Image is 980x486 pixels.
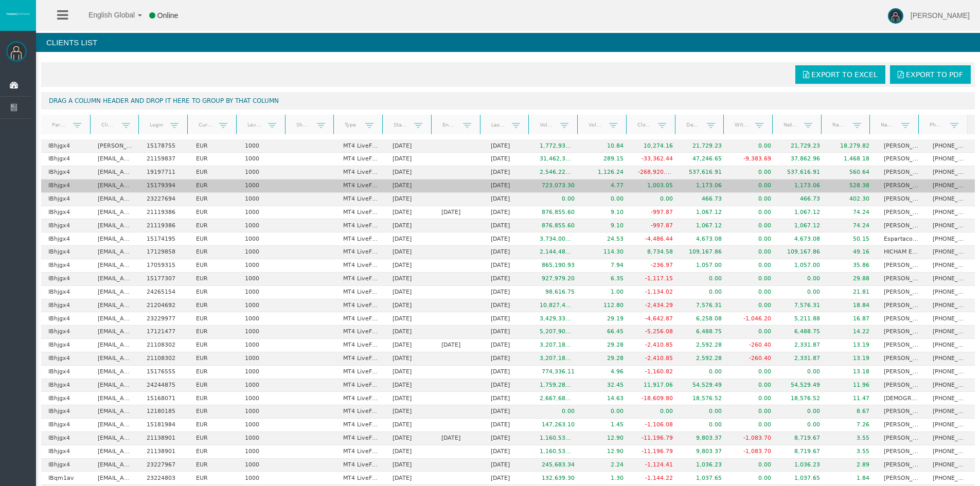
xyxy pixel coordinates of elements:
[778,312,828,326] td: 5,211.88
[41,232,91,246] td: IBhjgx4
[338,118,366,132] a: Type
[729,286,778,299] td: 0.00
[238,219,287,232] td: 1000
[41,312,91,326] td: IBhjgx4
[631,312,680,326] td: -4,642.87
[484,339,533,352] td: [DATE]
[906,70,963,79] span: Export to PDF
[631,193,680,206] td: 0.00
[41,219,91,232] td: IBhjgx4
[827,273,877,286] td: 29.88
[680,219,729,232] td: 1,067.12
[582,259,631,273] td: 7.94
[189,299,238,313] td: EUR
[877,193,926,206] td: [PERSON_NAME]
[532,166,582,179] td: 2,546,227.55
[532,259,582,273] td: 865,190.93
[925,259,975,273] td: [PHONE_NUMBER]
[680,166,729,179] td: 537,616.91
[189,139,238,153] td: EUR
[729,339,778,352] td: -260.40
[385,273,435,286] td: [DATE]
[139,259,189,273] td: 17059315
[925,299,975,313] td: [PHONE_NUMBER]
[811,70,878,79] span: Export to Excel
[189,273,238,286] td: EUR
[387,118,415,132] a: Start Date
[532,179,582,193] td: 723,073.30
[827,166,877,179] td: 560.64
[336,273,385,286] td: MT4 LiveFloatingSpreadAccount
[680,286,729,299] td: 0.00
[877,259,926,273] td: [PERSON_NAME]
[238,193,287,206] td: 1000
[729,246,778,259] td: 0.00
[582,339,631,352] td: 29.28
[729,139,778,153] td: 0.00
[91,312,140,326] td: [EMAIL_ADDRESS][DOMAIN_NAME]
[631,246,680,259] td: 8,734.58
[827,286,877,299] td: 21.81
[385,326,435,339] td: [DATE]
[582,118,609,132] a: Volume lots
[778,246,828,259] td: 109,167.86
[532,246,582,259] td: 2,144,487.06
[729,299,778,313] td: 0.00
[532,219,582,232] td: 876,855.60
[91,219,140,232] td: [EMAIL_ADDRESS][DOMAIN_NAME]
[385,259,435,273] td: [DATE]
[336,166,385,179] td: MT4 LiveFloatingSpreadAccount
[778,179,828,193] td: 1,173.06
[336,286,385,299] td: MT4 LiveFixedSpreadAccount
[877,246,926,259] td: HICHAM ELGHODASSE
[582,326,631,339] td: 66.45
[680,326,729,339] td: 6,488.75
[532,339,582,352] td: 3,207,182.28
[925,232,975,246] td: [PHONE_NUMBER]
[385,312,435,326] td: [DATE]
[484,166,533,179] td: [DATE]
[778,326,828,339] td: 6,488.75
[385,286,435,299] td: [DATE]
[336,193,385,206] td: MT4 LiveFloatingSpreadAccount
[680,312,729,326] td: 6,258.08
[238,246,287,259] td: 1000
[827,232,877,246] td: 50.15
[911,11,970,20] span: [PERSON_NAME]
[877,273,926,286] td: [PERSON_NAME]
[336,339,385,352] td: MT4 LiveFloatingSpreadAccount
[91,326,140,339] td: [EMAIL_ADDRESS][DOMAIN_NAME]
[189,193,238,206] td: EUR
[827,153,877,166] td: 1,468.18
[778,166,828,179] td: 537,616.91
[41,206,91,220] td: IBhjgx4
[139,139,189,153] td: 15178755
[41,259,91,273] td: IBhjgx4
[925,153,975,166] td: [PHONE_NUMBER]
[631,118,658,132] a: Closed PNL
[336,312,385,326] td: MT4 LiveFloatingSpreadAccount
[826,118,853,132] a: Real equity
[582,232,631,246] td: 24.53
[875,118,902,132] a: Name
[631,339,680,352] td: -2,410.85
[91,139,140,153] td: [PERSON_NAME][EMAIL_ADDRESS][DOMAIN_NAME]
[144,118,171,132] a: Login
[631,179,680,193] td: 1,003.05
[290,118,317,132] a: Short Code
[238,206,287,220] td: 1000
[484,273,533,286] td: [DATE]
[778,153,828,166] td: 37,862.96
[189,312,238,326] td: EUR
[877,219,926,232] td: [PERSON_NAME]
[890,65,971,84] a: Export to PDF
[729,326,778,339] td: 0.00
[385,193,435,206] td: [DATE]
[925,326,975,339] td: [PHONE_NUMBER]
[582,193,631,206] td: 0.00
[827,339,877,352] td: 13.19
[827,299,877,313] td: 18.84
[385,206,435,220] td: [DATE]
[139,273,189,286] td: 15177307
[238,232,287,246] td: 1000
